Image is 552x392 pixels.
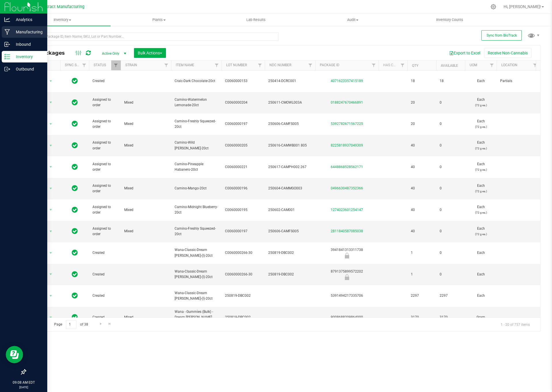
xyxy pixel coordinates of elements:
span: 0 [440,272,462,277]
a: Item Name [176,63,194,67]
span: select [47,292,54,300]
span: Each [468,119,493,130]
span: Wana-Classic-Dream [PERSON_NAME]-(I)-20ct [175,269,218,280]
span: Assigned to order [92,183,117,194]
p: Inventory [10,53,45,60]
div: Manage settings [490,4,497,9]
span: Audit [305,17,401,22]
span: 20 [411,100,433,105]
input: 1 [66,320,76,329]
span: 18 [411,78,433,84]
span: Camino-Freshly Squeezed-20ct [175,119,218,130]
span: select [47,206,54,214]
span: 250819-DBC002 [268,272,312,277]
span: Mixed [124,100,168,105]
a: Available [441,64,458,68]
a: Filter [369,60,379,70]
span: In Sync [72,163,78,171]
a: 4071623357415189 [331,79,363,83]
div: Newly Received [314,274,379,280]
span: 3170 [411,315,433,320]
button: Sync from BioTrack [481,30,522,41]
span: Assigned to order [92,161,117,172]
span: Camino-Wild [PERSON_NAME]-20ct [175,140,218,151]
a: Plants [111,14,207,26]
input: Search Package ID, Item Name, SKU, Lot or Part Number... [25,32,279,41]
a: Lot Number [226,63,247,67]
th: Has COA [379,60,407,71]
span: In Sync [72,120,78,128]
a: Inventory [14,14,111,26]
span: CT Contract Manufacturing [33,4,84,9]
span: select [47,227,54,235]
span: 250602-CAM001 [268,207,312,213]
span: 2297 [440,293,462,298]
p: 09:08 AM EDT [3,380,45,385]
span: select [47,163,54,171]
a: 0496630487352366 [331,186,363,190]
button: Bulk Actions [134,48,166,58]
span: In Sync [72,141,78,149]
span: Page of 38 [49,320,93,329]
a: Filter [398,60,407,70]
span: 0 [440,229,462,234]
span: Gram [468,315,493,320]
p: (72 g ea.) [468,189,493,194]
span: C0060000197 [225,229,261,234]
span: Mixed [124,121,168,127]
a: Lab Results [207,14,304,26]
span: All Packages [30,50,71,56]
span: Each [468,161,493,172]
p: (72 g ea.) [468,102,493,108]
span: select [47,77,54,85]
a: Go to the next page [97,320,105,328]
inline-svg: Inventory [4,54,10,60]
span: Assigned to order [92,119,117,130]
span: Bulk Actions [138,51,162,55]
p: [DATE] [3,385,45,389]
span: Each [468,183,493,194]
a: Strain [125,63,137,67]
span: Created [92,293,117,298]
span: Each [468,78,493,84]
span: In Sync [72,270,78,278]
span: C0060000266-30 [225,250,261,256]
span: Mixed [124,186,168,191]
span: In Sync [72,98,78,106]
span: Assigned to order [92,140,117,151]
span: 1 - 20 of 757 items [496,320,534,329]
inline-svg: Inbound [4,41,10,47]
span: Plants [111,17,207,22]
span: select [47,120,54,128]
span: 250819-DBC002 [268,250,312,256]
a: Qty [412,64,418,68]
div: Newly Received [314,253,379,258]
iframe: Resource center [6,346,23,363]
span: Assigned to order [92,97,117,108]
span: Assigned to order [92,226,117,237]
span: 40 [411,164,433,170]
p: Manufacturing [10,28,45,35]
span: Camino-Midnight Blueberry-20ct [175,204,218,215]
span: Created [92,272,117,277]
inline-svg: Manufacturing [4,29,10,35]
p: Analytics [10,16,45,23]
span: In Sync [72,292,78,300]
a: Filter [530,60,540,70]
span: C0060000153 [225,78,261,84]
span: 250606-CAMFS005 [268,229,312,234]
span: Wana - Gummies (Bulk) - Dream [PERSON_NAME] Classic (g) [175,309,218,326]
span: 250819-DBC002 [225,293,261,298]
span: 250414-DCRC001 [268,78,312,84]
a: 2811840587085038 [331,229,363,233]
span: Mixed [124,315,168,320]
p: (72 g ea.) [468,210,493,215]
a: Filter [487,60,497,70]
span: Created [92,78,117,84]
span: 20 [411,121,433,127]
span: In Sync [72,206,78,214]
span: Each [468,204,493,215]
a: Filter [80,60,89,70]
span: select [47,98,54,106]
p: (72 g ea.) [468,167,493,172]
